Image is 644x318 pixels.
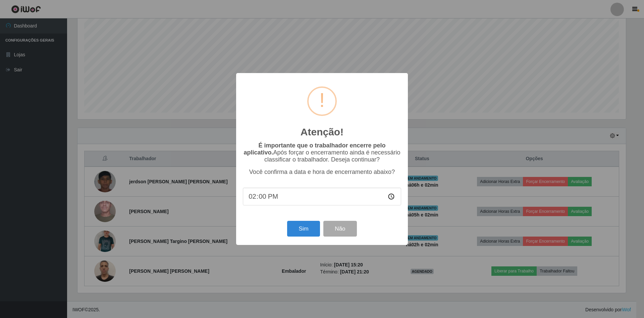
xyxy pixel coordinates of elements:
[243,169,401,176] p: Você confirma a data e hora de encerramento abaixo?
[243,142,401,163] p: Após forçar o encerramento ainda é necessário classificar o trabalhador. Deseja continuar?
[287,221,320,237] button: Sim
[323,221,357,237] button: Não
[301,126,343,138] h2: Atenção!
[244,142,385,156] b: É importante que o trabalhador encerre pelo aplicativo.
